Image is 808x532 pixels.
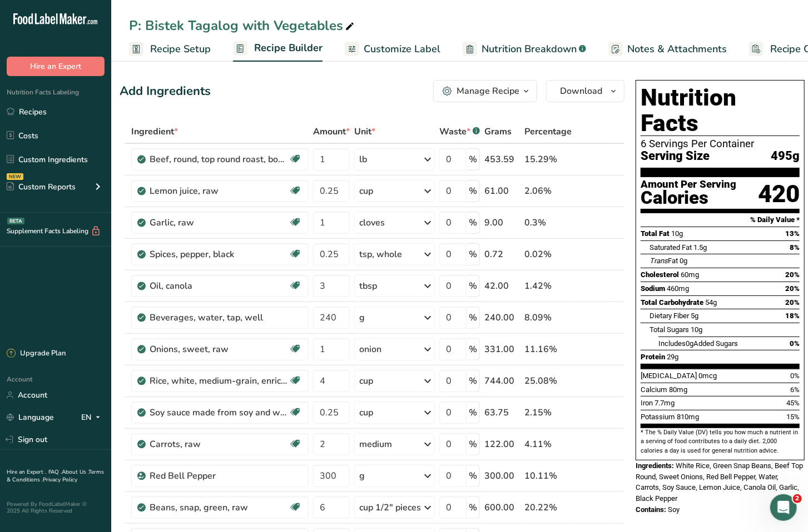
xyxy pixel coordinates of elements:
[668,505,680,514] span: Soy
[641,428,800,455] section: * The % Daily Value (DV) tells you how much a nutrient in a serving of food contributes to a dail...
[641,149,710,163] span: Serving Size
[484,438,520,451] div: 122.00
[345,37,440,62] a: Customize Label
[7,348,66,359] div: Upgrade Plan
[359,501,421,514] div: cup 1/2" pieces
[359,374,373,388] div: cup
[359,311,365,324] div: g
[677,413,699,421] span: 810mg
[790,385,800,394] span: 6%
[608,37,727,62] a: Notes & Attachments
[785,284,800,293] span: 20%
[482,42,577,57] span: Nutrition Breakdown
[150,42,211,57] span: Recipe Setup
[7,408,54,427] a: Language
[641,229,670,238] span: Total Fat
[680,257,687,265] span: 0g
[790,243,800,252] span: 8%
[686,339,693,348] span: 0g
[786,399,800,407] span: 45%
[233,36,323,62] a: Recipe Builder
[131,125,178,138] span: Ingredient
[785,229,800,238] span: 13%
[524,184,572,198] div: 2.06%
[698,372,717,380] span: 0mcg
[150,248,289,261] div: Spices, pepper, black
[484,501,520,514] div: 600.00
[359,184,373,198] div: cup
[655,399,675,407] span: 7.7mg
[359,343,381,356] div: onion
[254,41,323,56] span: Recipe Builder
[667,353,678,361] span: 29g
[484,311,520,324] div: 240.00
[641,413,675,421] span: Potassium
[364,42,440,57] span: Customize Label
[62,468,88,476] a: About Us .
[770,494,797,521] iframe: Intercom live chat
[43,476,77,484] a: Privacy Policy
[546,80,624,102] button: Download
[150,374,289,388] div: Rice, white, medium-grain, enriched, cooked
[484,184,520,198] div: 61.00
[484,374,520,388] div: 744.00
[7,468,104,484] a: Terms & Conditions .
[7,181,76,193] div: Custom Reports
[359,438,392,451] div: medium
[524,125,572,138] span: Percentage
[671,229,683,238] span: 10g
[681,270,699,279] span: 60mg
[484,125,512,138] span: Grams
[641,213,800,227] section: % Daily Value *
[641,270,679,279] span: Cholesterol
[150,216,289,229] div: Garlic, raw
[484,153,520,166] div: 453.59
[129,16,356,36] div: P: Bistek Tagalog with Vegetables
[650,312,689,320] span: Dietary Fiber
[7,501,105,514] div: Powered By FoodLabelMaker © 2025 All Rights Reserved
[785,270,800,279] span: 20%
[150,153,289,166] div: Beef, round, top round roast, boneless, separable lean only, trimmed to 0" fat, select, cooked, r...
[641,385,667,394] span: Calcium
[641,179,736,190] div: Amount Per Serving
[627,42,727,57] span: Notes & Attachments
[354,125,375,138] span: Unit
[457,84,519,98] div: Manage Recipe
[150,438,289,451] div: Carrots, raw
[790,339,800,348] span: 0%
[484,406,520,419] div: 63.75
[359,216,385,229] div: cloves
[650,325,689,334] span: Total Sugars
[705,298,717,307] span: 54g
[636,461,803,503] span: White Rice, Green Snap Beans, Beef Top Round, Sweet Onions, Red Bell Pepper, Water, Carrots, Soy ...
[524,248,572,261] div: 0.02%
[150,501,289,514] div: Beans, snap, green, raw
[359,153,367,166] div: lb
[48,468,62,476] a: FAQ .
[359,279,377,293] div: tbsp
[691,312,698,320] span: 5g
[150,279,289,293] div: Oil, canola
[439,125,480,138] div: Waste
[641,190,736,206] div: Calories
[524,343,572,356] div: 11.16%
[793,494,802,503] span: 2
[7,57,105,76] button: Hire an Expert
[359,469,365,483] div: g
[7,218,24,224] div: BETA
[641,372,697,380] span: [MEDICAL_DATA]
[150,343,289,356] div: Onions, sweet, raw
[150,469,289,483] div: Red Bell Pepper
[667,284,689,293] span: 460mg
[484,248,520,261] div: 0.72
[758,179,800,209] div: 420
[524,216,572,229] div: 0.3%
[150,311,289,324] div: Beverages, water, tap, well
[484,469,520,483] div: 300.00
[650,257,678,265] span: Fat
[359,248,402,261] div: tsp, whole
[636,505,666,514] span: Contains:
[658,339,738,348] span: Includes Added Sugars
[650,243,692,252] span: Saturated Fat
[120,82,211,101] div: Add Ingredients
